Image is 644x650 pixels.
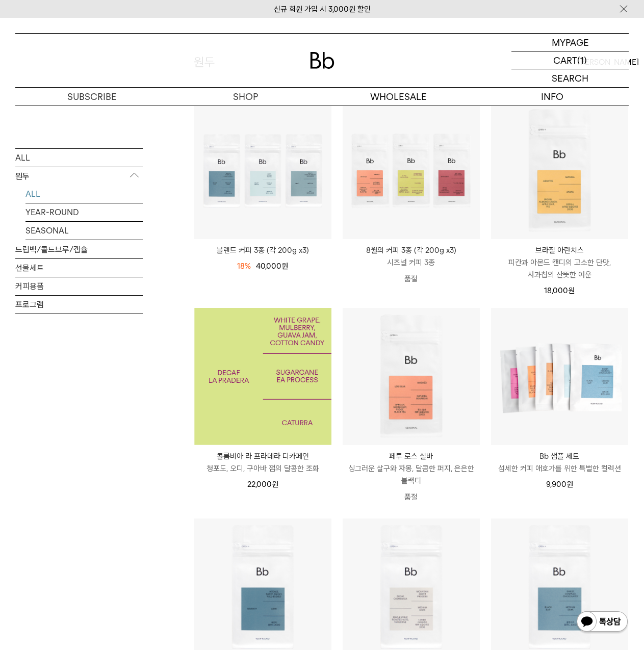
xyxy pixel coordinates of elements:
p: WHOLESALE [322,88,476,106]
p: Bb 샘플 세트 [491,450,628,462]
div: 18% [237,260,251,272]
p: 싱그러운 살구와 자몽, 달콤한 퍼지, 은은한 블랙티 [343,462,480,487]
p: INFO [475,88,629,106]
a: SHOP [169,88,322,106]
p: MYPAGE [552,34,589,51]
img: 브라질 아란치스 [491,102,628,240]
img: Bb 샘플 세트 [491,308,628,445]
img: 8월의 커피 3종 (각 200g x3) [343,102,480,240]
a: 프로그램 [15,295,143,313]
p: (1) [577,51,587,69]
p: 브라질 아란치스 [491,244,628,256]
p: 시즈널 커피 3종 [343,256,480,269]
p: 8월의 커피 3종 (각 200g x3) [343,244,480,256]
p: 품절 [343,269,480,289]
a: SUBSCRIBE [15,88,169,106]
p: 원두 [15,167,143,185]
a: 선물세트 [15,258,143,276]
a: 블렌드 커피 3종 (각 200g x3) [194,244,331,256]
a: 콜롬비아 라 프라데라 디카페인 청포도, 오디, 구아바 잼의 달콤한 조화 [194,450,331,475]
p: 품절 [343,487,480,507]
span: 원 [281,262,288,271]
img: 카카오톡 채널 1:1 채팅 버튼 [576,610,629,635]
p: CART [553,51,577,69]
a: ALL [25,185,143,202]
img: 페루 로스 실바 [343,308,480,445]
a: 커피용품 [15,277,143,295]
a: MYPAGE [511,34,629,51]
p: 피칸과 아몬드 캔디의 고소한 단맛, 사과칩의 산뜻한 여운 [491,256,628,281]
a: ALL [15,148,143,166]
span: 원 [568,286,575,295]
span: 9,900 [546,480,573,489]
p: 콜롬비아 라 프라데라 디카페인 [194,450,331,462]
a: 8월의 커피 3종 (각 200g x3) 시즈널 커피 3종 [343,244,480,269]
a: 페루 로스 실바 싱그러운 살구와 자몽, 달콤한 퍼지, 은은한 블랙티 [343,450,480,487]
span: 원 [566,480,573,489]
p: SEARCH [552,69,588,87]
p: 페루 로스 실바 [343,450,480,462]
a: CART (1) [511,51,629,69]
a: 브라질 아란치스 피칸과 아몬드 캔디의 고소한 단맛, 사과칩의 산뜻한 여운 [491,244,628,281]
span: 18,000 [544,286,575,295]
p: 청포도, 오디, 구아바 잼의 달콤한 조화 [194,462,331,475]
a: Bb 샘플 세트 섬세한 커피 애호가를 위한 특별한 컬렉션 [491,450,628,475]
img: 블렌드 커피 3종 (각 200g x3) [194,102,331,240]
span: 원 [272,480,278,489]
a: YEAR-ROUND [25,203,143,221]
img: 로고 [310,52,334,69]
p: 섬세한 커피 애호가를 위한 특별한 컬렉션 [491,462,628,475]
a: 콜롬비아 라 프라데라 디카페인 [194,308,331,445]
a: 신규 회원 가입 시 3,000원 할인 [274,5,371,14]
a: SEASONAL [25,221,143,239]
img: 1000000482_add2_076.jpg [194,308,331,445]
span: 22,000 [247,480,278,489]
a: 드립백/콜드브루/캡슐 [15,240,143,258]
span: 40,000 [256,262,288,271]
